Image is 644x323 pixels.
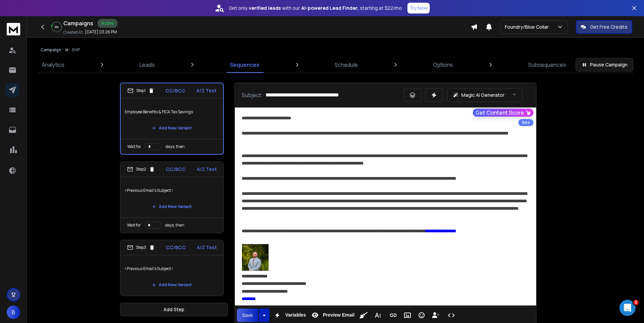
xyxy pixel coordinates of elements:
[120,303,228,316] button: Add Step
[127,223,141,228] p: Wait for
[120,161,224,233] li: Step2CC/BCCA/Z Test<Previous Email's Subject>Add New VariantWait fordays, then
[124,259,219,278] p: <Previous Email's Subject>
[55,25,59,29] p: 8 %
[166,244,186,251] p: CC/BCC
[229,5,402,11] p: Get only with our starting at $22/mo
[72,47,80,53] p: EHP
[197,166,217,173] p: A/Z Test
[576,20,632,34] button: Get Free Credits
[633,300,639,305] span: 1
[165,223,184,228] p: days, then
[284,312,307,318] span: Variables
[461,92,504,98] p: Magic AI Generator
[38,57,68,73] a: Analytics
[127,166,155,172] div: Step 2
[321,312,356,318] span: Preview Email
[415,309,428,322] button: Emoticons
[63,19,93,27] h1: Campaigns
[40,47,61,53] button: Campaign
[226,57,264,73] a: Sequences
[473,109,533,117] button: Get Content Score
[120,83,224,155] li: Step1CC/BCCA/Z TestEmployee Benefits & FICA Tax SavingsAdd New VariantWait fordays, then
[85,29,117,35] p: [DATE] 03:26 PM
[147,278,197,292] button: Add New Variant
[42,61,64,69] p: Analytics
[271,309,307,322] button: Variables
[429,309,442,322] button: Insert Unsubscribe Link
[147,121,197,135] button: Add New Variant
[242,91,263,99] p: Subject:
[387,309,400,322] button: Insert Link (⌘K)
[407,3,430,13] button: Try Now
[230,61,259,69] p: Sequences
[309,309,356,322] button: Preview Email
[301,5,359,11] strong: AI-powered Lead Finder,
[505,24,551,30] p: Foundry/Blue Collar
[619,300,636,316] iframe: Intercom live chat
[409,5,428,11] p: Try Now
[63,30,84,35] p: Created At:
[447,88,523,102] button: Magic AI Generator
[518,119,533,126] div: Beta
[576,58,633,71] button: Pause Campaign
[127,88,154,94] div: Step 1
[197,244,217,251] p: A/Z Test
[147,200,197,213] button: Add New Variant
[590,24,627,30] p: Get Free Credits
[140,61,155,69] p: Leads
[120,240,224,296] li: Step3CC/BCCA/Z Test<Previous Email's Subject>Add New Variant
[371,309,384,322] button: More Text
[524,57,570,73] a: Subsequences
[237,309,258,322] button: Save
[7,305,20,319] button: B
[165,87,185,94] p: CC/BCC
[135,57,159,73] a: Leads
[127,144,141,149] p: Wait for
[429,57,457,73] a: Options
[7,23,20,35] img: logo
[166,166,186,173] p: CC/BCC
[127,244,155,251] div: Step 3
[335,61,358,69] p: Schedule
[331,57,362,73] a: Schedule
[165,144,185,149] p: days, then
[433,61,453,69] p: Options
[249,5,281,11] strong: verified leads
[97,19,118,28] div: Active
[196,87,216,94] p: A/Z Test
[528,61,566,69] p: Subsequences
[357,309,370,322] button: Clean HTML
[125,102,219,121] p: Employee Benefits & FICA Tax Savings
[445,309,458,322] button: Code View
[401,309,414,322] button: Insert Image (⌘P)
[124,181,219,200] p: <Previous Email's Subject>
